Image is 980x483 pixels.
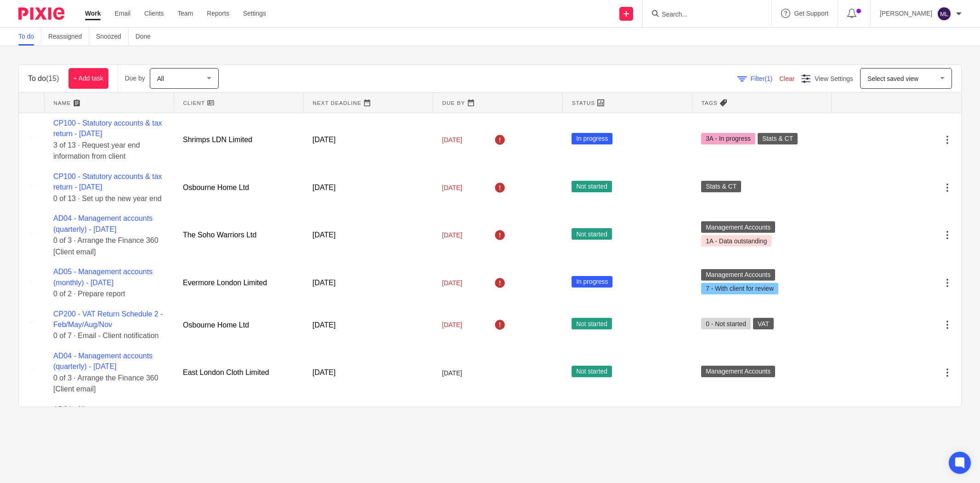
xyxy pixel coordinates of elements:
span: In progress [571,255,612,267]
span: [DATE] [442,174,461,180]
span: Filter [750,75,779,81]
span: 1A - Data outstanding [701,219,772,231]
span: 0 of 13 · Set up the new year end [53,183,147,190]
span: Not started [571,383,613,394]
span: 0 of 3 · Arrange the Finance 360 [Client email] [53,344,144,360]
td: Osbourne Home Ltd [174,158,303,196]
a: To do [18,28,41,46]
span: 0 of 3 · Arrange the Finance 360 [Client email] [53,391,144,407]
a: CP100 - Statutory accounts & tax return - [DATE] [53,164,151,180]
td: East London Cloth Limited [174,319,303,366]
td: The Soho Warriors Ltd [174,196,303,243]
span: [DATE] [442,216,461,223]
span: Not started [571,336,613,347]
span: [DATE] [442,339,461,346]
a: CP100 - Statutory accounts & tax return - [DATE] [53,117,151,133]
a: AD05 - Management accounts (monthly) - [DATE] [53,249,143,265]
td: [DATE] [303,243,433,281]
td: [DATE] [303,366,433,414]
span: VAT [753,293,774,305]
span: [DATE] [442,259,461,265]
span: Management Accounts [701,206,777,217]
td: The Beam Network Ltd [174,366,303,414]
span: (1) [765,75,772,81]
a: Reports [207,9,230,18]
a: Email [115,9,130,18]
a: Work [85,9,101,18]
a: Team [178,9,193,18]
a: AD04 - Management accounts (quarterly) - [DATE] [53,325,143,341]
span: 3 of 13 · Request year end information from client [53,136,162,152]
a: AD04 - Management accounts (quarterly) - [DATE] [53,372,143,388]
a: AD04 - Management accounts (quarterly) - [DATE] [53,202,143,218]
span: Management Accounts [701,248,777,260]
td: Osbourne Home Ltd [174,281,303,319]
span: All [158,75,165,82]
span: Management Accounts [701,383,777,394]
span: 7 - With client for review [701,262,779,274]
span: Get Support [795,10,831,17]
td: [DATE] [303,111,433,158]
span: Select saved view [867,75,919,82]
span: Tags [701,99,716,104]
input: Search [663,11,745,19]
span: Stats & CT [701,170,740,182]
span: 0 of 7 · Email - Client notification [53,306,145,312]
a: Settings [244,9,268,18]
a: Reassigned [48,28,89,46]
span: View Settings [814,75,853,81]
a: + Add task [69,68,109,89]
span: Not started [571,170,613,182]
td: [DATE] [303,281,433,319]
span: In progress [571,127,612,139]
a: Clients [144,9,164,18]
span: 0 of 2 · Prepare report [53,268,116,275]
img: Pixie [18,7,64,20]
img: svg%3E [937,6,952,21]
td: [DATE] [303,158,433,196]
span: [DATE] [442,297,461,303]
td: Evermore London Limited [174,243,303,281]
a: Done [135,28,158,46]
span: 3A - In progress [701,127,755,139]
span: 0 - Not started [701,293,751,305]
span: [DATE] [442,386,461,393]
span: (15) [47,75,60,82]
span: Not started [571,213,613,224]
span: [DATE] [442,131,461,138]
a: CP200 - VAT Return Schedule 2 - Feb/May/Aug/Nov [53,287,148,303]
a: Snoozed [96,28,128,46]
span: Management Accounts [701,336,777,347]
p: Due by [126,74,146,83]
td: [DATE] [303,319,433,366]
a: Clear [779,75,794,81]
p: [PERSON_NAME] [882,9,932,18]
td: Shrimps LDN Limited [174,111,303,158]
span: Not started [571,293,613,305]
span: 0 of 3 · Arrange the Finance 360 [Client email] [53,221,144,237]
h1: To do [28,74,60,83]
span: Stats & CT [757,127,797,139]
td: [DATE] [303,196,433,243]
